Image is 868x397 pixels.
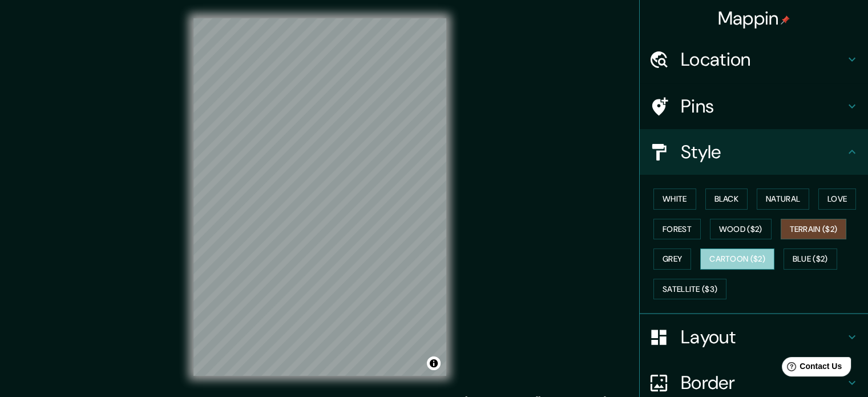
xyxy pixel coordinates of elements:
button: Forest [653,219,701,240]
button: Blue ($2) [784,248,837,270]
button: Toggle attribution [427,356,441,370]
iframe: Help widget launcher [766,352,855,384]
div: Pins [640,83,868,129]
h4: Location [681,48,845,71]
button: Terrain ($2) [781,219,847,240]
button: White [653,189,696,210]
h4: Pins [681,95,845,118]
div: Location [640,37,868,82]
button: Satellite ($3) [653,279,726,300]
img: pin-icon.png [781,15,790,25]
h4: Border [681,371,845,394]
canvas: Map [193,18,446,376]
button: Grey [653,248,691,270]
h4: Layout [681,326,845,348]
button: Love [818,189,856,210]
div: Layout [640,314,868,360]
h4: Style [681,141,845,163]
h4: Mappin [718,7,790,30]
button: Cartoon ($2) [700,248,774,270]
button: Black [705,189,748,210]
button: Natural [757,189,809,210]
button: Wood ($2) [710,219,772,240]
div: Style [640,129,868,175]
